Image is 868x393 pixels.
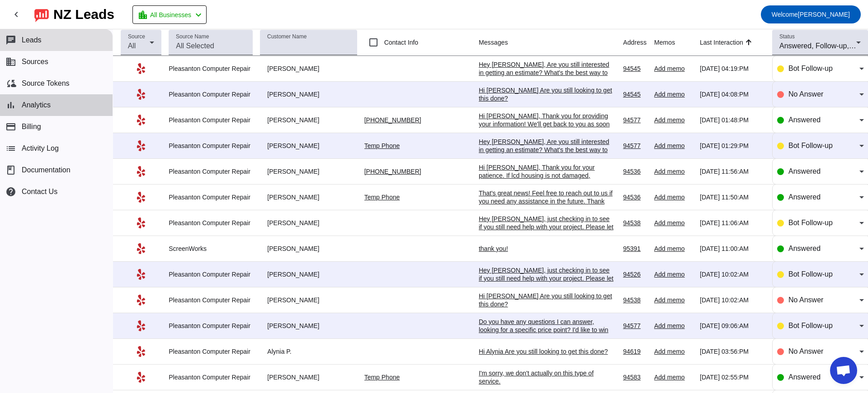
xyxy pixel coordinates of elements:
[830,357,857,384] div: Open chat
[260,90,357,98] div: [PERSON_NAME]
[260,193,357,201] div: [PERSON_NAME]
[22,79,70,88] span: Source Tokens
[132,5,207,24] button: All Businesses
[700,142,765,150] div: [DATE] 01:29:PM
[788,347,823,355] span: No Answer
[479,318,614,342] div: Do you have any questions I can answer, looking for a specific price point? I'd like to win your ...
[169,65,253,73] div: Pleasanton Computer Repair
[654,116,693,124] div: Add memo
[623,296,647,304] div: 94538
[654,219,693,227] div: Add memo
[654,90,693,98] div: Add memo
[260,219,357,227] div: [PERSON_NAME]
[788,90,823,98] span: No Answer
[169,116,253,124] div: Pleasanton Computer Repair
[53,8,114,21] div: NZ Leads
[169,296,253,304] div: Pleasanton Computer Repair
[788,296,823,304] span: No Answer
[700,322,765,330] div: [DATE] 09:06:AM
[22,58,48,66] span: Sources
[260,116,357,124] div: [PERSON_NAME]
[11,9,22,20] mat-icon: chevron_left
[150,9,191,21] span: All Businesses
[623,322,647,330] div: 94577
[5,121,16,132] mat-icon: payment
[479,215,614,255] div: Hey [PERSON_NAME], just checking in to see if you still need help with your project. Please let m...
[700,373,765,381] div: [DATE] 02:55:PM
[176,41,245,51] input: All Selected
[479,266,614,307] div: Hey [PERSON_NAME], just checking in to see if you still need help with your project. Please let m...
[788,373,821,381] span: Answered
[788,270,833,278] span: Bot Follow-up
[22,188,57,196] span: Contact Us
[169,373,253,381] div: Pleasanton Computer Repair
[654,373,693,381] div: Add memo
[5,100,16,111] mat-icon: bar_chart
[260,245,357,253] div: [PERSON_NAME]
[623,29,654,56] th: Address
[260,270,357,278] div: [PERSON_NAME]
[169,90,253,98] div: Pleasanton Computer Repair
[136,243,146,254] mat-icon: Yelp
[136,295,146,305] mat-icon: Yelp
[623,65,647,73] div: 94545
[364,116,421,124] a: [PHONE_NUMBER]
[700,65,765,73] div: [DATE] 04:19:PM
[5,78,16,89] mat-icon: cloud_sync
[479,112,614,136] div: Hi [PERSON_NAME], Thank you for providing your information! We'll get back to you as soon as poss...
[136,269,146,280] mat-icon: Yelp
[479,347,614,356] div: Hi Alynia Are you still looking to get this done?​
[479,29,623,56] th: Messages
[364,194,400,201] a: Temp Phone
[479,163,614,204] div: Hi [PERSON_NAME], Thank you for your patience. If lcd housing is not damaged, $200+tax for the pa...
[364,168,421,175] a: [PHONE_NUMBER]
[5,35,16,46] mat-icon: chat
[479,138,614,170] div: Hey [PERSON_NAME], Are you still interested in getting an estimate? What's the best way to reach ...
[169,270,253,278] div: Pleasanton Computer Repair
[788,219,833,227] span: Bot Follow-up
[700,167,765,176] div: [DATE] 11:56:AM
[623,270,647,278] div: 94526
[623,90,647,98] div: 94545
[761,5,861,23] button: Welcome[PERSON_NAME]
[623,373,647,381] div: 94583
[623,167,647,176] div: 94536
[137,9,148,20] mat-icon: location_city
[623,116,647,124] div: 94577
[169,193,253,201] div: Pleasanton Computer Repair
[779,34,795,40] mat-label: Status
[623,193,647,201] div: 94536
[479,189,614,222] div: That's great news! Feel free to reach out to us if you need any assistance in the future. Thank y...
[22,36,42,44] span: Leads
[176,34,209,40] mat-label: Source Name
[260,347,357,356] div: Alynia P.
[654,270,693,278] div: Add memo
[700,193,765,201] div: [DATE] 11:50:AM
[382,38,419,47] label: Contact Info
[654,167,693,176] div: Add memo
[169,245,253,253] div: ScreenWorks
[136,217,146,228] mat-icon: Yelp
[479,60,614,93] div: Hey [PERSON_NAME], Are you still interested in getting an estimate? What's the best way to reach ...
[700,90,765,98] div: [DATE] 04:08:PM
[788,245,821,252] span: Answered
[136,140,146,151] mat-icon: Yelp
[5,56,16,67] mat-icon: business
[654,322,693,330] div: Add memo
[193,9,204,20] mat-icon: chevron_left
[788,65,833,72] span: Bot Follow-up
[260,373,357,381] div: [PERSON_NAME]
[260,296,357,304] div: [PERSON_NAME]
[479,292,614,308] div: Hi [PERSON_NAME] Are you still looking to get this done?​
[136,166,146,177] mat-icon: Yelp
[700,219,765,227] div: [DATE] 11:06:AM
[364,142,400,149] a: Temp Phone
[169,142,253,150] div: Pleasanton Computer Repair
[700,270,765,278] div: [DATE] 10:02:AM
[169,347,253,356] div: Pleasanton Computer Repair
[169,219,253,227] div: Pleasanton Computer Repair
[654,245,693,253] div: Add memo
[623,142,647,150] div: 94577
[654,193,693,201] div: Add memo
[654,29,700,56] th: Memos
